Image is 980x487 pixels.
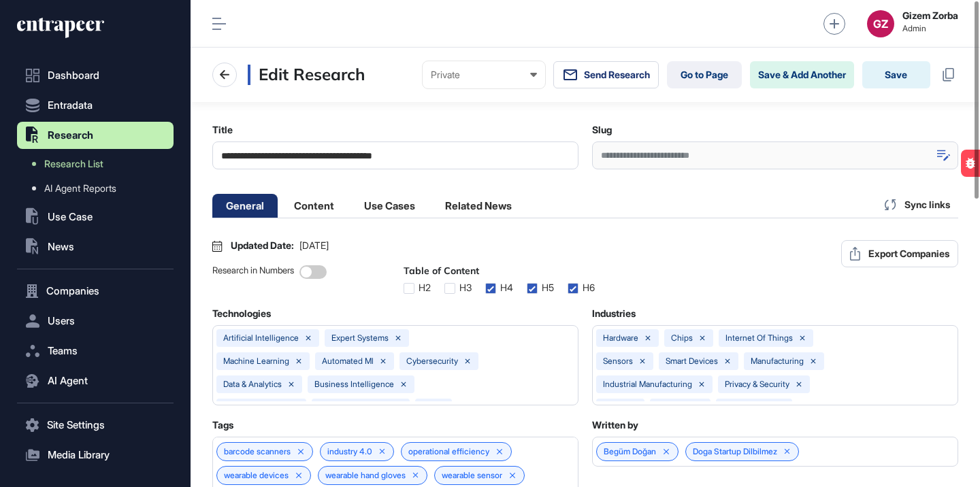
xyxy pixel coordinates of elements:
[603,333,638,343] div: hardware
[24,176,174,201] a: AI Agent Reports
[48,346,78,356] span: Teams
[584,69,650,80] span: Send Research
[48,212,93,222] span: Use Case
[419,282,431,293] div: H2
[17,233,174,261] button: News
[751,356,804,366] div: manufacturing
[17,337,174,365] button: Teams
[46,286,99,297] span: Companies
[671,333,693,343] div: chips
[48,241,74,252] span: News
[902,10,958,21] strong: Gizem Zorba
[224,471,289,480] span: wearable devices
[212,194,278,218] li: General
[17,62,174,89] a: Dashboard
[48,450,110,460] span: Media Library
[48,100,93,111] span: Entradata
[604,447,656,456] a: Begüm Doğan
[327,447,372,456] span: industry 4.0
[750,61,854,88] button: Save & Add Another
[350,194,429,218] li: Use Cases
[17,307,174,335] button: Users
[212,325,578,405] button: artificial intelligenceexpert systemsmachine learningautomated mlcybersecuritydata & analyticsbus...
[223,380,282,389] div: data & analytics
[603,380,692,389] div: industrial manufacturing
[314,380,394,389] div: business intelligence
[299,240,329,251] span: [DATE]
[325,471,406,480] span: wearable hand gloves
[47,420,105,431] span: Site Settings
[667,61,742,88] a: Go to Page
[902,24,958,33] span: Admin
[24,152,174,176] a: Research List
[231,240,329,251] div: Updated Date:
[212,124,233,135] label: Title
[44,158,103,169] span: Research List
[666,356,718,366] div: smart devices
[404,265,595,278] div: Table of Content
[331,333,389,343] div: expert systems
[408,447,489,456] span: operational efficiency
[603,356,633,366] div: sensors
[442,471,502,480] span: wearable sensor
[17,278,174,305] button: Companies
[17,367,174,394] button: AI Agent
[224,447,291,456] span: barcode scanners
[592,308,636,319] label: Industries
[592,325,958,405] button: hardwarechipsinternet of thingssensorssmart devicesmanufacturingindustrial manufacturingprivacy &...
[542,282,554,293] div: H5
[322,356,374,366] div: automated ml
[431,194,525,218] li: Related News
[48,70,99,81] span: Dashboard
[17,122,174,149] button: Research
[592,420,638,431] label: Written by
[44,183,116,194] span: AI Agent Reports
[841,240,958,267] button: Export Companies
[406,356,458,366] div: cybersecurity
[725,333,793,343] div: internet of things
[17,203,174,231] button: Use Case
[431,69,537,80] div: Private
[212,420,233,431] label: Tags
[17,412,174,439] button: Site Settings
[877,191,958,218] div: Sync links
[862,61,930,88] button: Save
[17,92,174,119] button: Entradata
[48,375,88,386] span: AI Agent
[223,356,289,366] div: machine learning
[693,447,777,456] a: Doga Startup Dilbilmez
[212,265,294,294] div: Research in Numbers
[725,380,789,389] div: privacy & security
[867,10,894,37] button: GZ
[212,308,271,319] label: Technologies
[592,124,612,135] label: Slug
[280,194,348,218] li: Content
[553,61,659,88] button: Send Research
[48,316,75,326] span: Users
[223,333,299,343] div: artificial intelligence
[583,282,595,293] div: H6
[17,441,174,469] button: Media Library
[48,130,93,141] span: Research
[248,65,365,85] h3: Edit Research
[459,282,472,293] div: H3
[500,282,513,293] div: H4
